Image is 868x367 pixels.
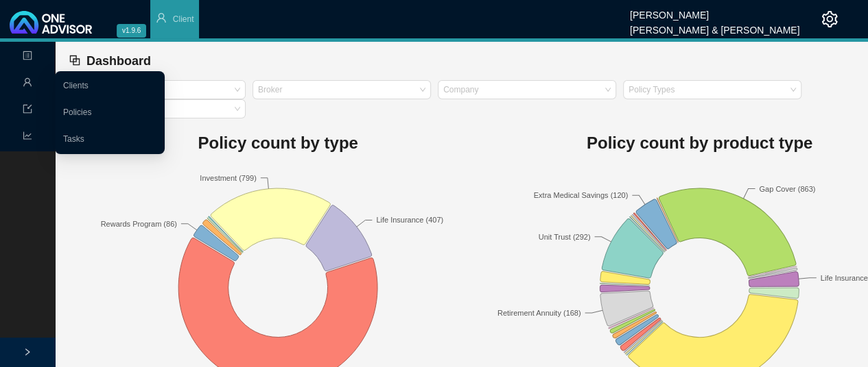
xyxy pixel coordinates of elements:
text: Gap Cover (863) [760,185,816,193]
div: [PERSON_NAME] & [PERSON_NAME] [630,18,799,34]
span: Client [173,14,194,24]
h1: Policy count by type [67,129,489,157]
text: Unit Trust (292) [539,233,591,241]
div: [PERSON_NAME] [630,3,799,18]
a: Clients [63,81,89,90]
span: right [23,348,32,356]
text: Investment (799) [200,174,257,182]
text: Retirement Annuity (168) [497,309,581,317]
span: Dashboard [86,54,151,68]
text: Life Insurance (407) [376,216,443,225]
span: line-chart [23,125,32,149]
text: Extra Medical Savings (120) [534,191,629,199]
img: 2df55531c6924b55f21c4cf5d4484680-logo-light.svg [10,11,92,34]
span: setting [821,11,838,27]
span: v1.9.6 [117,24,146,38]
text: Rewards Program (86) [101,220,177,228]
a: Tasks [63,134,84,144]
a: Policies [63,107,91,117]
span: user [23,72,32,96]
span: profile [23,45,32,69]
span: user [156,12,167,23]
span: block [69,54,81,66]
span: import [23,99,32,123]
